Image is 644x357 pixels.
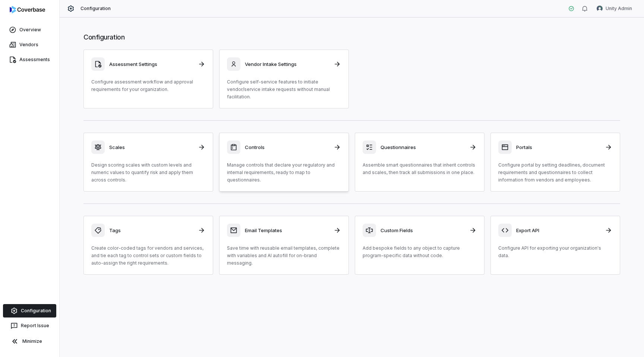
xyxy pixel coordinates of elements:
[363,244,477,259] p: Add bespoke fields to any object to capture program-specific data without code.
[355,216,484,275] a: Custom FieldsAdd bespoke fields to any object to capture program-specific data without code.
[597,6,603,12] img: Unity Admin avatar
[355,133,484,192] a: QuestionnairesAssemble smart questionnaires that inherit controls and scales, then track all subm...
[91,161,205,184] p: Design scoring scales with custom levels and numeric values to quantify risk and apply them acros...
[516,227,600,234] h3: Export API
[19,57,50,63] span: Assessments
[227,161,341,184] p: Manage controls that declare your regulatory and internal requirements, ready to map to questionn...
[83,216,213,275] a: TagsCreate color-coded tags for vendors and services, and tie each tag to control sets or custom ...
[1,23,58,37] a: Overview
[22,338,42,344] span: Minimize
[91,78,205,93] p: Configure assessment workflow and approval requirements for your organization.
[80,6,111,12] span: Configuration
[227,78,341,101] p: Configure self-service features to initiate vendor/service intake requests without manual facilit...
[490,133,620,192] a: PortalsConfigure portal by setting deadlines, document requirements and questionnaires to collect...
[10,6,45,13] img: logo-D7KZi-bG.svg
[21,323,49,329] span: Report Issue
[83,133,213,192] a: ScalesDesign scoring scales with custom levels and numeric values to quantify risk and apply them...
[1,53,58,66] a: Assessments
[109,227,193,234] h3: Tags
[606,6,632,12] span: Unity Admin
[19,42,38,48] span: Vendors
[381,227,465,234] h3: Custom Fields
[219,133,349,192] a: ControlsManage controls that declare your regulatory and internal requirements, ready to map to q...
[227,244,341,267] p: Save time with reusable email templates, complete with variables and AI autofill for on-brand mes...
[21,308,51,314] span: Configuration
[219,216,349,275] a: Email TemplatesSave time with reusable email templates, complete with variables and AI autofill f...
[381,144,465,151] h3: Questionnaires
[245,227,329,234] h3: Email Templates
[1,38,58,51] a: Vendors
[91,244,205,267] p: Create color-coded tags for vendors and services, and tie each tag to control sets or custom fiel...
[490,216,620,275] a: Export APIConfigure API for exporting your organization's data.
[592,3,637,14] button: Unity Admin avatarUnity Admin
[19,27,41,33] span: Overview
[3,319,56,332] button: Report Issue
[219,50,349,108] a: Vendor Intake SettingsConfigure self-service features to initiate vendor/service intake requests ...
[245,144,329,151] h3: Controls
[516,144,600,151] h3: Portals
[498,161,612,184] p: Configure portal by setting deadlines, document requirements and questionnaires to collect inform...
[3,304,56,317] a: Configuration
[83,50,213,108] a: Assessment SettingsConfigure assessment workflow and approval requirements for your organization.
[245,61,329,67] h3: Vendor Intake Settings
[3,334,56,349] button: Minimize
[363,161,477,176] p: Assemble smart questionnaires that inherit controls and scales, then track all submissions in one...
[498,244,612,259] p: Configure API for exporting your organization's data.
[109,61,193,67] h3: Assessment Settings
[83,32,620,42] h1: Configuration
[109,144,193,151] h3: Scales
